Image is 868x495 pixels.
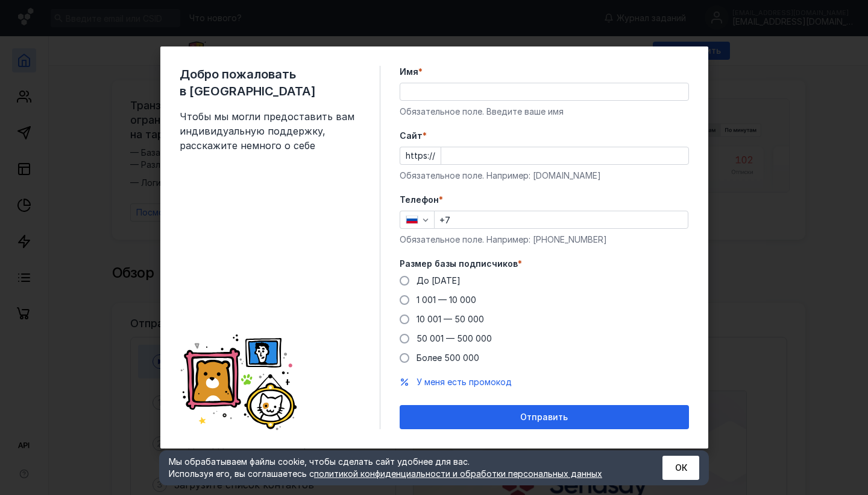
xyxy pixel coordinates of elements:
[417,353,479,363] span: Более 500 000
[400,106,689,118] div: Обязательное поле. Введите ваше имя
[400,170,689,182] div: Обязательное поле. Например: [DOMAIN_NAME]
[169,456,633,480] div: Мы обрабатываем файлы cookie, чтобы сделать сайт удобнее для вас. Используя его, вы соглашаетесь c
[180,66,360,100] span: Добро пожаловать в [GEOGRAPHIC_DATA]
[400,234,689,246] div: Обязательное поле. Например: [PHONE_NUMBER]
[662,456,699,480] button: ОК
[400,130,423,142] span: Cайт
[417,376,512,388] button: У меня есть промокод
[417,295,476,305] span: 1 001 — 10 000
[417,275,461,286] span: До [DATE]
[400,405,689,429] button: Отправить
[417,333,492,343] span: 50 001 — 500 000
[400,194,439,206] span: Телефон
[314,468,602,479] a: политикой конфиденциальности и обработки персональных данных
[520,412,568,423] span: Отправить
[400,258,518,270] span: Размер базы подписчиков
[417,314,484,324] span: 10 001 — 50 000
[180,109,360,153] span: Чтобы мы могли предоставить вам индивидуальную поддержку, расскажите немного о себе
[417,377,512,387] span: У меня есть промокод
[400,66,418,78] span: Имя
